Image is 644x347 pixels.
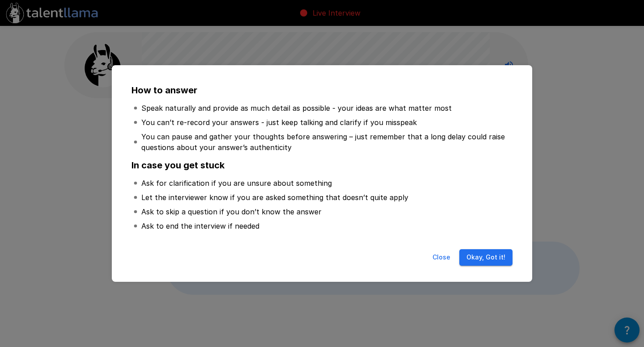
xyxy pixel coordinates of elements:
button: Close [427,249,456,266]
p: Let the interviewer know if you are asked something that doesn’t quite apply [141,192,408,203]
p: Ask for clarification if you are unsure about something [141,178,332,188]
p: Speak naturally and provide as much detail as possible - your ideas are what matter most [141,103,452,113]
p: Ask to skip a question if you don’t know the answer [141,206,322,217]
button: Okay, Got it! [459,249,513,266]
p: Ask to end the interview if needed [141,221,259,231]
b: In case you get stuck [131,160,225,171]
b: How to answer [131,85,197,96]
p: You can pause and gather your thoughts before answering – just remember that a long delay could r... [141,131,511,153]
p: You can’t re-record your answers - just keep talking and clarify if you misspeak [141,117,417,128]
